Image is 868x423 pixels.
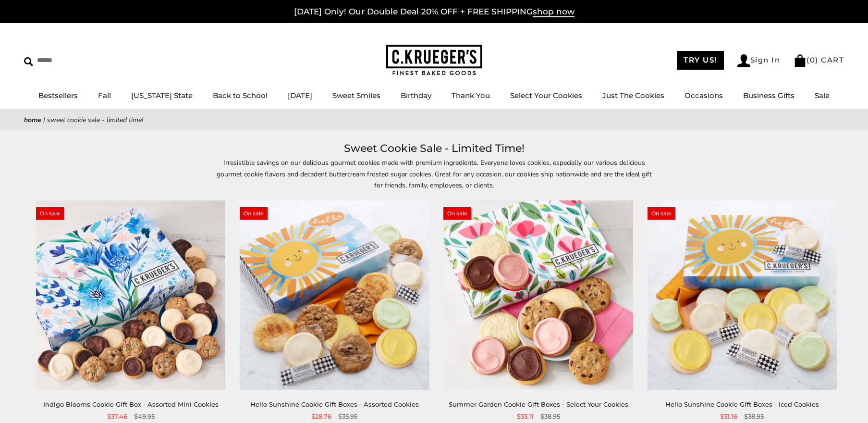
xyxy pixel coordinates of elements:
img: Hello Sunshine Cookie Gift Boxes - Iced Cookies [648,200,837,390]
img: Search [24,57,33,66]
a: Indigo Blooms Cookie Gift Box - Assorted Mini Cookies [43,400,219,408]
a: Bestsellers [38,91,78,100]
a: Sweet Smiles [332,91,380,100]
a: Thank You [452,91,490,100]
span: $38.95 [744,411,764,422]
span: 0 [810,55,816,64]
a: [DATE] [288,91,312,100]
a: Birthday [401,91,431,100]
a: Home [24,115,41,124]
span: $35.95 [338,411,357,422]
span: On sale [36,207,64,220]
p: Irresistible savings on our delicious gourmet cookies made with premium ingredients. Everyone lov... [213,157,655,190]
span: | [43,115,45,124]
img: Hello Sunshine Cookie Gift Boxes - Assorted Cookies [240,200,429,390]
img: Account [737,54,750,67]
span: $31.16 [720,411,737,422]
nav: breadcrumbs [24,114,844,125]
a: [US_STATE] State [131,91,193,100]
a: Fall [98,91,111,100]
a: Hello Sunshine Cookie Gift Boxes - Assorted Cookies [250,400,419,408]
a: Occasions [685,91,723,100]
span: $33.11 [517,411,534,422]
span: shop now [533,7,575,17]
a: Hello Sunshine Cookie Gift Boxes - Iced Cookies [665,400,819,408]
a: TRY US! [677,51,724,70]
a: Select Your Cookies [510,91,582,100]
img: Indigo Blooms Cookie Gift Box - Assorted Mini Cookies [36,200,225,390]
a: Summer Garden Cookie Gift Boxes - Select Your Cookies [449,400,628,408]
span: On sale [443,207,471,220]
img: C.KRUEGER'S [386,45,482,76]
span: $49.95 [134,411,155,422]
a: Sign In [737,54,781,67]
a: [DATE] Only! Our Double Deal 20% OFF + FREE SHIPPINGshop now [294,7,575,17]
h1: Sweet Cookie Sale - Limited Time! [38,140,830,157]
span: $28.76 [311,411,331,422]
img: Bag [794,54,807,67]
a: Sale [815,91,830,100]
a: Back to School [213,91,268,100]
span: $37.46 [107,411,127,422]
a: (0) CART [794,55,844,64]
span: On sale [240,207,268,220]
a: Business Gifts [743,91,795,100]
span: $38.95 [540,411,560,422]
span: On sale [648,207,675,220]
a: Just The Cookies [602,91,664,100]
input: Search [24,53,138,68]
span: Sweet Cookie Sale - Limited Time! [47,115,143,124]
img: Summer Garden Cookie Gift Boxes - Select Your Cookies [443,200,633,390]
